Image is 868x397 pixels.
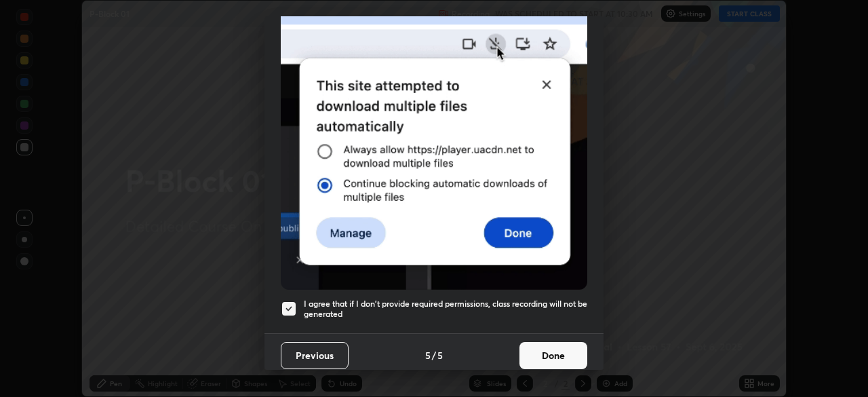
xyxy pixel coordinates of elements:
h5: I agree that if I don't provide required permissions, class recording will not be generated [304,299,587,320]
h4: 5 [425,348,431,362]
h4: / [432,348,436,362]
h4: 5 [437,348,443,362]
button: Previous [281,342,349,369]
button: Done [519,342,587,369]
